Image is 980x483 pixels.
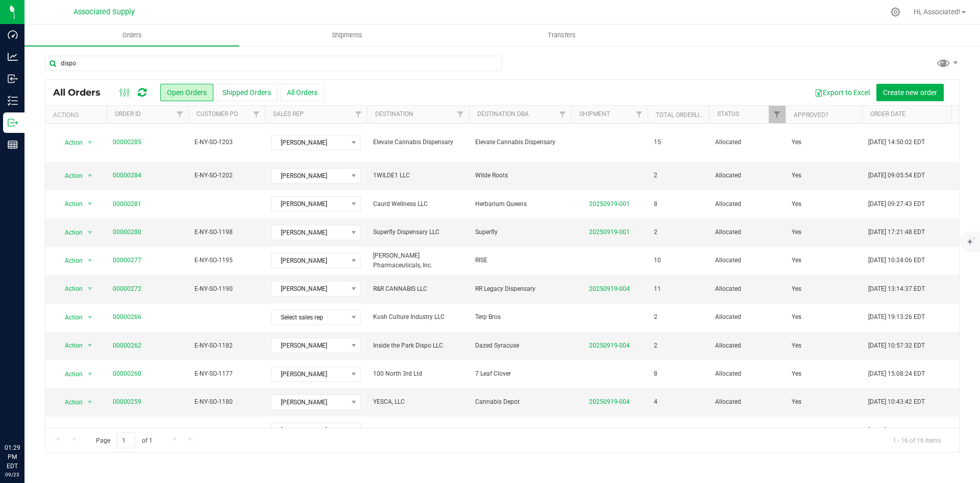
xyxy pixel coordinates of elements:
a: Filter [769,106,786,123]
span: Action [56,225,83,240]
span: Shipments [318,31,376,40]
span: Herbarium Queens [475,199,565,209]
button: Shipped Orders [216,84,278,101]
a: 00000259 [113,397,141,407]
span: E-NY-SO-1198 [194,227,259,237]
span: [DATE] 09:05:54 EDT [868,171,925,180]
inline-svg: Outbound [8,118,18,128]
span: 1WILDE1 LLC [373,171,463,180]
span: [DATE] 13:14:37 EDT [868,284,925,294]
span: select [84,282,96,296]
span: Action [56,395,83,409]
button: Open Orders [160,84,213,101]
a: Total Orderlines [656,111,711,119]
a: Filter [248,106,265,123]
p: 09/23 [5,471,20,478]
inline-svg: Reports [8,140,18,150]
span: 8 [654,199,657,209]
a: 00000260 [113,369,141,379]
span: Yes [792,341,801,351]
span: E-NY-SO-1180 [194,397,259,407]
span: Allocated [715,256,779,265]
span: select [84,395,96,409]
a: Filter [350,106,367,123]
span: select [84,423,96,438]
input: 1 [117,432,135,448]
button: Export to Excel [808,84,876,101]
a: 20250919-004 [589,342,630,349]
span: [PERSON_NAME] [272,225,348,240]
span: 8 [654,369,657,379]
span: [DATE] 17:21:48 EDT [868,227,925,237]
span: 2 [654,227,657,237]
a: Filter [171,106,188,123]
span: Transfers [534,31,590,40]
span: select [84,338,96,353]
a: Filter [631,106,648,123]
span: [PERSON_NAME] [272,367,348,381]
span: Yes [792,369,801,379]
inline-svg: Inventory [8,96,18,106]
div: Actions [53,111,103,119]
span: Yes [792,137,801,147]
span: Kush Culture Industry LLC [373,312,463,322]
span: 2 [654,341,657,351]
a: Shipments [239,25,454,46]
span: [DATE] 14:50:02 EDT [868,137,925,147]
span: Superfly [475,227,565,237]
a: 20250919-001 [589,228,630,236]
span: 2 [654,312,657,322]
span: Action [56,423,83,438]
span: Allocated [715,227,779,237]
span: Allocated [715,341,779,351]
a: 00000285 [113,137,141,147]
input: Search Order ID, Destination, Customer PO... [45,56,502,71]
span: The Green Hut, LLC [373,426,463,435]
span: Action [56,310,83,325]
a: Sales Rep [273,110,304,118]
a: Filter [554,106,571,123]
span: 100 North 3rd Ltd [373,369,463,379]
span: Caurd Wellness LLC [373,199,463,209]
span: select [84,135,96,150]
span: [PERSON_NAME] Pharmaceuticals, Inc. [373,251,463,270]
a: 20250919-004 [589,285,630,292]
span: Yes [792,256,801,265]
span: [PERSON_NAME] [272,254,348,268]
span: Inside the Park Dispo LLC [373,341,463,351]
span: Yes [792,284,801,294]
a: Customer PO [197,110,238,118]
p: 01:29 PM EDT [5,443,20,471]
span: Action [56,197,83,211]
span: [DATE] 10:24:35 EDT [868,426,925,435]
a: Destination DBA [477,110,529,118]
div: Manage settings [889,7,902,17]
span: Yes [792,199,801,209]
span: Allocated [715,171,779,180]
span: E-NY-SO-1202 [194,171,259,180]
span: RISE [475,256,565,265]
span: E-NY-SO-1195 [194,256,259,265]
span: [DATE] 10:57:32 EDT [868,341,925,351]
span: 1 - 16 of 16 items [885,432,949,448]
span: select [84,169,96,183]
span: Yes [792,397,801,407]
a: 00000277 [113,256,141,265]
span: Allocated [715,312,779,322]
span: E-NY-SO-1182 [194,341,259,351]
span: Action [56,135,83,150]
span: 7 [654,426,657,435]
span: Wilde Roots [475,171,565,180]
span: select [84,254,96,268]
a: 00000262 [113,341,141,351]
span: E-NY-SO-1179 [194,426,259,435]
span: [DATE] 10:24:06 EDT [868,256,925,265]
span: Action [56,338,83,353]
span: 10 [654,256,661,265]
span: [PERSON_NAME] [272,135,348,150]
span: 11 [654,284,661,294]
span: Create new order [883,88,937,97]
span: Select sales rep [272,310,348,325]
span: Allocated [715,137,779,147]
span: 4 [654,397,657,407]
